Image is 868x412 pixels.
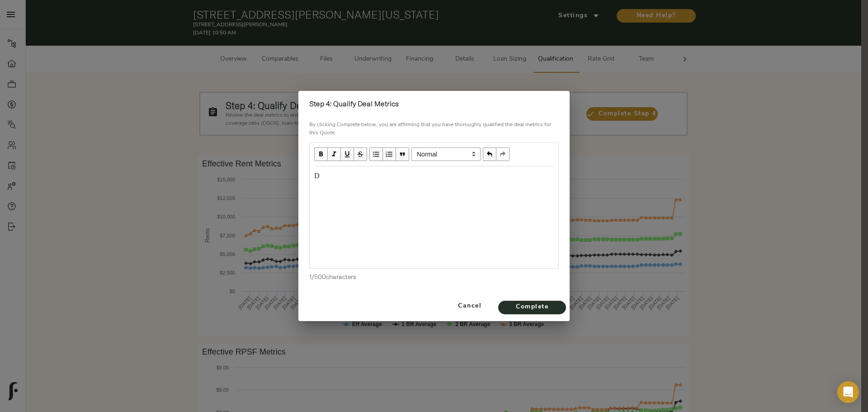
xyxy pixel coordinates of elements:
button: UL [369,147,383,161]
button: Blockquote [396,147,409,161]
button: Redo [496,147,509,161]
span: Normal [411,147,481,161]
div: Open Intercom Messenger [837,381,859,403]
strong: Step 4: Qualify Deal Metrics [309,99,399,108]
button: OL [383,147,396,161]
button: Bold [314,147,328,161]
button: Strikethrough [354,147,367,161]
span: D [314,172,320,180]
button: Cancel [445,295,495,317]
div: Edit text [310,167,558,185]
span: Complete [507,302,557,313]
select: Block type [411,147,481,161]
button: Italic [328,147,341,161]
button: Undo [483,147,496,161]
button: Complete [498,301,566,314]
button: Underline [341,147,354,161]
p: 1 / 500 characters [309,272,559,281]
span: Cancel [448,301,491,312]
p: By clicking Complete below, you are affirming that you have thoroughly qualified the deal metrics... [309,121,559,137]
